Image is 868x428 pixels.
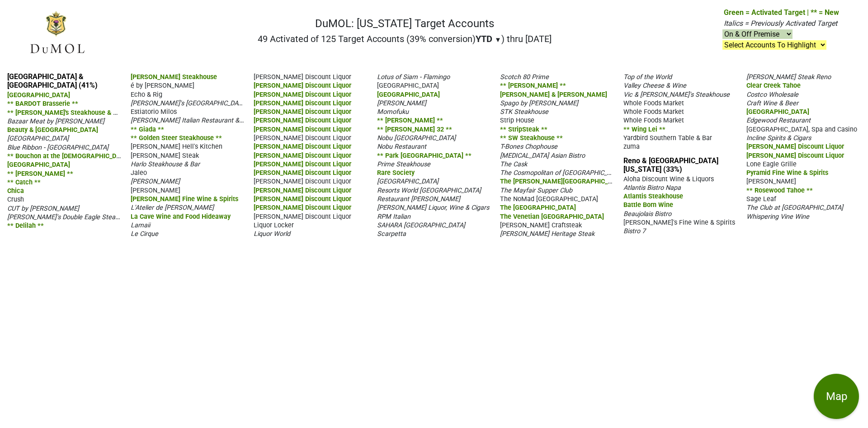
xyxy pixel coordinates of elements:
[377,143,426,151] span: Nobu Restaurant
[131,116,267,124] span: [PERSON_NAME] Italian Restaurant & Wine Bar
[254,91,351,99] span: [PERSON_NAME] Discount Liquor
[254,213,351,221] span: [PERSON_NAME] Discount Liquor
[500,204,576,212] span: The [GEOGRAPHIC_DATA]
[746,82,801,89] span: Clear Creek Tahoe
[377,160,430,168] span: Prime Steakhouse
[7,196,24,203] span: Crush
[623,193,683,200] span: Atlantis Steakhouse
[500,160,527,168] span: The Cask
[131,195,238,203] span: [PERSON_NAME] Fine Wine & Spirits
[7,151,138,160] span: ** Bouchon at the [DEMOGRAPHIC_DATA] **
[623,175,714,183] span: Aloha Discount Wine & Liquors
[500,221,582,229] span: [PERSON_NAME] Craftsteak
[254,99,351,107] span: [PERSON_NAME] Discount Liquor
[254,134,351,142] span: [PERSON_NAME] Discount Liquor
[7,118,104,125] span: Bazaar Meat by [PERSON_NAME]
[746,108,809,116] span: [GEOGRAPHIC_DATA]
[746,73,831,81] span: [PERSON_NAME] Steak Reno
[623,82,686,89] span: Valley Cheese & Wine
[500,230,594,238] span: [PERSON_NAME] Heritage Steak
[131,169,147,177] span: Jaleo
[377,82,439,89] span: [GEOGRAPHIC_DATA]
[254,82,351,89] span: [PERSON_NAME] Discount Liquor
[500,108,548,116] span: STK Steakhouse
[377,178,439,185] span: [GEOGRAPHIC_DATA]
[623,99,684,107] span: Whole Foods Market
[131,160,200,168] span: Harlo Steakhouse & Bar
[254,117,351,124] span: [PERSON_NAME] Discount Liquor
[131,134,222,142] span: ** Golden Steer Steakhouse **
[377,195,460,203] span: Restaurant [PERSON_NAME]
[254,108,351,116] span: [PERSON_NAME] Discount Liquor
[500,195,598,203] span: The NoMad [GEOGRAPHIC_DATA]
[500,73,549,81] span: Scotch 80 Prime
[500,213,604,221] span: The Venetian [GEOGRAPHIC_DATA]
[254,178,351,185] span: [PERSON_NAME] Discount Liquor
[131,213,231,221] span: La Cave Wine and Food Hideaway
[500,117,534,124] span: Strip House
[254,187,351,194] span: [PERSON_NAME] Discount Liquor
[131,230,158,238] span: Le Cirque
[131,99,247,107] span: [PERSON_NAME]'s [GEOGRAPHIC_DATA]
[623,201,673,209] span: Battle Born Wine
[814,374,859,419] button: Map
[623,184,681,192] span: Atlantis Bistro Napa
[500,143,557,151] span: T-Bones Chophouse
[254,221,294,229] span: Liquor Locker
[623,117,684,124] span: Whole Foods Market
[29,10,85,55] img: DuMOL
[7,212,136,221] span: [PERSON_NAME]'s Double Eagle Steakhouse
[746,160,797,168] span: Lone Eagle Grille
[377,99,426,107] span: [PERSON_NAME]
[746,99,798,107] span: Craft Wine & Beer
[746,187,813,194] span: ** Rosewood Tahoe **
[7,100,78,108] span: ** BARDOT Brasserie **
[623,73,672,81] span: Top of the World
[131,91,162,99] span: Echo & Rig
[131,152,199,160] span: [PERSON_NAME] Steak
[377,187,481,194] span: Resorts World [GEOGRAPHIC_DATA]
[7,161,70,169] span: [GEOGRAPHIC_DATA]
[258,17,552,30] h1: DuMOL: [US_STATE] Target Accounts
[377,230,406,238] span: Scarpetta
[377,169,415,177] span: Rare Society
[377,204,489,212] span: [PERSON_NAME] Liquor, Wine & Cigars
[623,219,735,226] span: [PERSON_NAME]'s Fine Wine & Spirits
[377,213,410,221] span: RPM Italian
[254,143,351,151] span: [PERSON_NAME] Discount Liquor
[623,210,671,218] span: Beaujolais Bistro
[623,143,640,151] span: zuma
[254,160,351,168] span: [PERSON_NAME] Discount Liquor
[254,204,351,212] span: [PERSON_NAME] Discount Liquor
[131,178,180,185] span: [PERSON_NAME]
[254,73,351,81] span: [PERSON_NAME] Discount Liquor
[500,177,626,185] span: The [PERSON_NAME][GEOGRAPHIC_DATA]
[623,108,684,116] span: Whole Foods Market
[7,91,70,99] span: [GEOGRAPHIC_DATA]
[7,144,108,151] span: Blue Ribbon - [GEOGRAPHIC_DATA]
[131,204,214,212] span: L'Atelier de [PERSON_NAME]
[746,143,844,151] span: [PERSON_NAME] Discount Liquor
[746,152,844,160] span: [PERSON_NAME] Discount Liquor
[746,178,796,185] span: [PERSON_NAME]
[746,117,811,124] span: Edgewood Restaurant
[377,221,465,229] span: SAHARA [GEOGRAPHIC_DATA]
[131,108,177,116] span: Estiatorio Milos
[254,230,290,238] span: Liquor World
[131,221,150,229] span: Lamaii
[7,205,79,212] span: CUT by [PERSON_NAME]
[746,91,798,99] span: Costco Wholesale
[7,108,131,117] span: ** [PERSON_NAME]'s Steakhouse & Bar **
[254,126,351,133] span: [PERSON_NAME] Discount Liquor
[258,33,552,44] h2: 49 Activated of 125 Target Accounts (39% conversion) ) thru [DATE]
[131,82,194,89] span: é by [PERSON_NAME]
[623,227,646,235] span: Bistro 7
[746,169,828,177] span: Pyramid Fine Wine & Spirits
[7,135,69,142] span: [GEOGRAPHIC_DATA]
[746,126,857,133] span: [GEOGRAPHIC_DATA], Spa and Casino
[746,204,843,212] span: The Club at [GEOGRAPHIC_DATA]
[377,91,440,99] span: [GEOGRAPHIC_DATA]
[623,156,718,174] a: Reno & [GEOGRAPHIC_DATA][US_STATE] (33%)
[7,187,24,195] span: Chica
[377,108,409,116] span: Momofuku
